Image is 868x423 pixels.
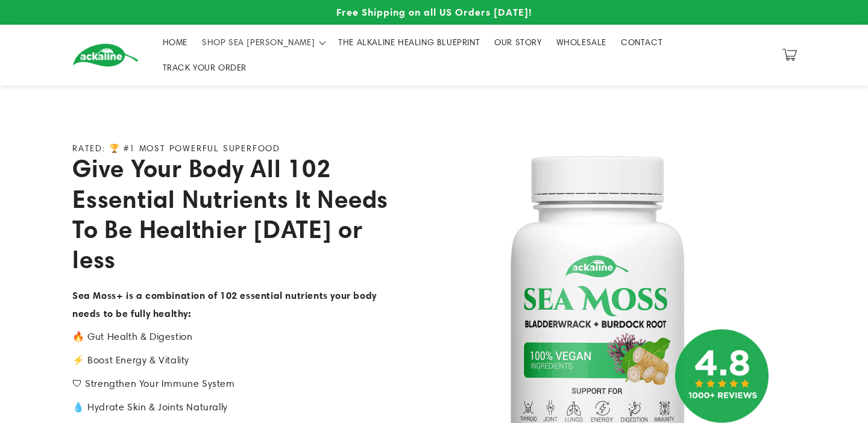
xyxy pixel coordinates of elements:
span: SHOP SEA [PERSON_NAME] [202,37,315,48]
span: CONTACT [621,37,662,48]
h2: Give Your Body All 102 Essential Nutrients It Needs To Be Healthier [DATE] or less [72,153,392,275]
img: Ackaline [72,43,139,67]
strong: Sea Moss+ is a combination of 102 essential nutrients your body needs to be fully healthy: [72,289,377,319]
summary: SHOP SEA [PERSON_NAME] [195,30,331,55]
span: WHOLESALE [556,37,606,48]
span: OUR STORY [494,37,541,48]
p: 🔥 Gut Health & Digestion [72,328,392,346]
a: WHOLESALE [549,30,614,55]
p: 💧 Hydrate Skin & Joints Naturally [72,399,392,416]
a: TRACK YOUR ORDER [156,55,254,80]
span: THE ALKALINE HEALING BLUEPRINT [338,37,480,48]
span: Free Shipping on all US Orders [DATE]! [336,6,532,18]
p: 🛡 Strengthen Your Immune System [72,375,392,393]
span: HOME [163,37,187,48]
span: TRACK YOUR ORDER [163,62,247,73]
a: OUR STORY [487,30,549,55]
a: CONTACT [614,30,670,55]
p: RATED: 🏆 #1 MOST POWERFUL SUPERFOOD [72,143,280,154]
p: ⚡️ Boost Energy & Vitality [72,352,392,369]
a: THE ALKALINE HEALING BLUEPRINT [331,30,487,55]
a: HOME [156,30,195,55]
